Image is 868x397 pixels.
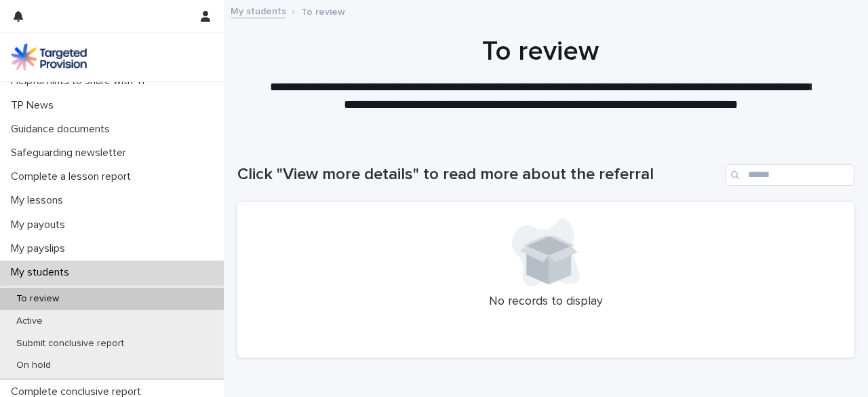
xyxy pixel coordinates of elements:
[5,316,54,327] p: Active
[5,338,135,349] p: Submit conclusive report
[231,3,286,18] a: My students
[5,123,121,136] p: Guidance documents
[5,170,142,183] p: Complete a lesson report
[726,164,854,186] input: Search
[5,219,76,231] p: My payouts
[5,266,80,279] p: My students
[237,165,720,185] h1: Click "View more details" to read more about the referral
[301,3,345,18] p: To review
[5,147,137,159] p: Safeguarding newsletter
[254,295,838,309] p: No records to display
[237,35,844,68] h1: To review
[5,242,76,255] p: My payslips
[5,360,62,371] p: On hold
[5,75,159,88] p: Helpful hints to share with YP
[11,43,87,71] img: M5nRWzHhSzIhMunXDL62
[5,99,64,112] p: TP News
[5,293,70,305] p: To review
[5,194,74,207] p: My lessons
